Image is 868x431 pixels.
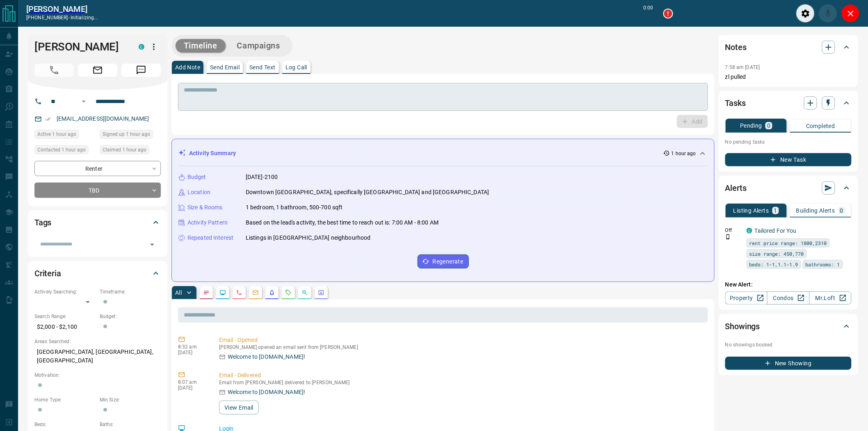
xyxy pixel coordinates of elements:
div: Mute [819,4,837,23]
span: Active 1 hour ago [37,130,76,138]
svg: Notes [203,289,210,296]
p: No showings booked [725,341,852,348]
p: All [175,290,182,296]
button: New Task [725,153,852,166]
a: Property [725,291,767,305]
span: bathrooms: 1 [806,260,840,268]
p: No pending tasks [725,136,852,148]
span: Claimed 1 hour ago [103,146,146,154]
p: 8:32 am [178,344,207,350]
p: Areas Searched: [34,338,161,345]
svg: Push Notification Only [725,234,731,240]
p: [DATE] [178,350,207,355]
p: 7:58 am [DATE] [725,64,760,70]
span: Call [34,64,74,77]
button: New Showing [725,357,852,370]
h2: Tags [34,216,51,229]
p: Size & Rooms [187,203,223,212]
button: Timeline [176,39,226,53]
p: Add Note [175,64,200,70]
p: Email - Opened [219,336,705,344]
a: Tailored For You [755,227,797,234]
div: Close [841,4,860,23]
div: Notes [725,37,852,57]
p: [PHONE_NUMBER] - [26,14,98,21]
p: Listing Alerts [733,208,769,213]
button: View Email [219,401,259,415]
div: TBD [34,183,161,198]
h2: Alerts [725,181,747,195]
button: Regenerate [418,254,469,268]
h2: Criteria [34,267,61,280]
p: 0:00 [644,4,653,23]
svg: Lead Browsing Activity [219,289,226,296]
a: Mr.Loft [809,291,852,305]
p: Budget [187,173,206,181]
p: Activity Summary [189,149,236,158]
button: Open [146,239,158,250]
div: condos.ca [139,44,144,50]
p: Listings in [GEOGRAPHIC_DATA] neighbourhood [246,234,371,242]
div: Criteria [34,264,161,283]
p: [DATE] [178,385,207,391]
span: Signed up 1 hour ago [103,130,150,138]
div: Tasks [725,93,852,113]
h2: Showings [725,320,760,333]
div: Activity Summary1 hour ago [178,146,708,161]
p: Home Type: [34,396,96,403]
p: Downtown [GEOGRAPHIC_DATA], specifically [GEOGRAPHIC_DATA] and [GEOGRAPHIC_DATA] [246,188,489,197]
p: Min Size: [100,396,161,403]
p: Log Call [286,64,307,70]
button: Open [79,96,89,106]
div: Renter [34,161,161,176]
h2: Notes [725,41,747,54]
p: Pending [740,123,762,128]
div: Audio Settings [796,4,815,23]
p: Budget: [100,313,161,320]
p: Timeframe: [100,288,161,296]
p: [PERSON_NAME] opened an email sent from [PERSON_NAME] [219,344,705,350]
button: Campaigns [229,39,288,53]
div: Thu Aug 14 2025 [34,145,96,157]
p: Search Range: [34,313,96,320]
p: zl pulled [725,73,852,81]
h2: Tasks [725,96,746,110]
div: Tags [34,213,161,232]
p: Building Alerts [796,208,835,213]
p: Welcome to [DOMAIN_NAME]! [228,388,305,397]
p: Completed [806,123,835,129]
a: [PERSON_NAME] [26,4,98,14]
p: Email - Delivered [219,371,705,380]
div: condos.ca [747,228,752,234]
p: Location [187,188,210,197]
p: Based on the lead's activity, the best time to reach out is: 7:00 AM - 8:00 AM [246,218,439,227]
p: Send Text [249,64,276,70]
svg: Opportunities [302,289,308,296]
p: Repeated Interest [187,234,233,242]
span: rent price range: 1800,2310 [749,239,827,247]
svg: Requests [285,289,292,296]
p: [DATE]-2100 [246,173,278,181]
p: Actively Searching: [34,288,96,296]
div: Thu Aug 14 2025 [34,130,96,141]
p: 1 [774,208,777,213]
p: New Alert: [725,280,852,289]
svg: Listing Alerts [269,289,275,296]
p: 0 [767,123,770,128]
span: size range: 450,770 [749,250,804,258]
svg: Emails [252,289,259,296]
p: 8:07 am [178,379,207,385]
svg: Agent Actions [318,289,324,296]
div: Showings [725,316,852,336]
p: 1 bedroom, 1 bathroom, 500-700 sqft [246,203,343,212]
a: Condos [767,291,809,305]
p: 1 hour ago [672,150,696,157]
p: Motivation: [34,371,161,379]
span: initializing... [71,15,98,21]
h1: [PERSON_NAME] [34,40,126,53]
span: Contacted 1 hour ago [37,146,86,154]
p: Email from [PERSON_NAME] delivered to [PERSON_NAME] [219,380,705,385]
div: Alerts [725,178,852,198]
p: $2,000 - $2,100 [34,320,96,334]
